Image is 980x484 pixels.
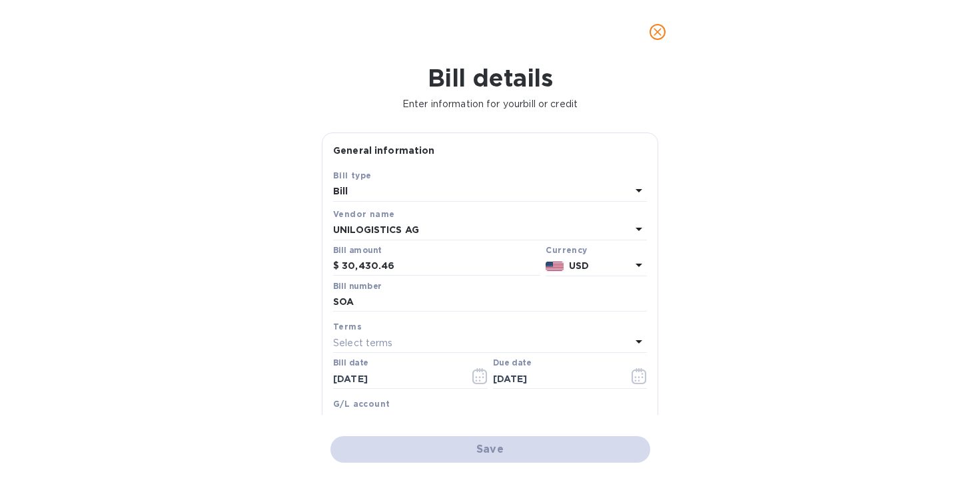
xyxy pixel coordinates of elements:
b: Terms [333,322,362,332]
img: USD [546,262,564,271]
b: Bill type [333,170,372,180]
h1: Bill details [11,64,969,92]
b: General information [333,145,435,156]
label: Bill amount [333,246,381,254]
p: Select G/L account [333,413,424,427]
p: Enter information for your bill or credit [11,97,969,111]
b: G/L account [333,399,390,409]
input: Due date [493,369,619,389]
b: USD [569,260,589,271]
button: close [642,16,674,48]
b: Bill [333,186,348,196]
label: Bill date [333,360,368,367]
input: Enter bill number [333,292,647,312]
label: Bill number [333,282,381,290]
b: Currency [546,245,587,255]
p: Select terms [333,336,393,350]
b: UNILOGISTICS AG [333,224,419,235]
div: $ [333,256,342,276]
input: Select date [333,369,459,389]
label: Due date [493,360,531,367]
input: $ Enter bill amount [342,256,540,276]
b: Vendor name [333,209,394,219]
